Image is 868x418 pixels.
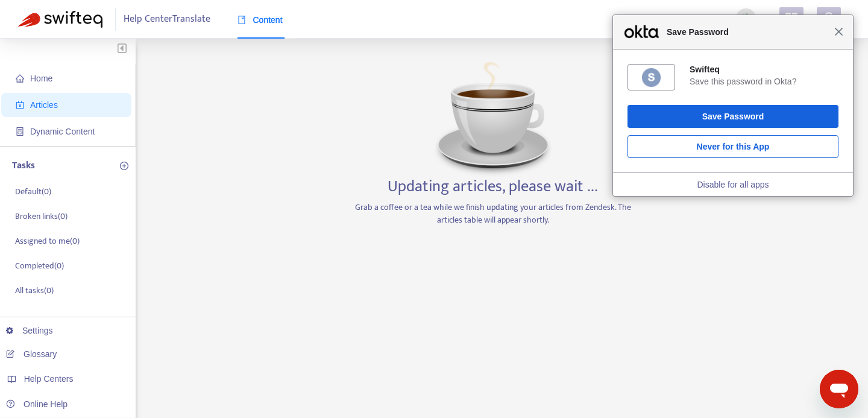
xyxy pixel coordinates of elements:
[16,101,24,109] span: account-book
[351,201,635,226] p: Grab a coffee or a tea while we finish updating your articles from Zendesk. The articles table wi...
[738,11,753,27] img: sync_loading.0b5143dde30e3a21642e.gif
[388,177,598,197] h3: Updating articles, please wait ...
[641,67,662,88] img: 8IheR7AAAABklEQVQDAG9jd8KKorXvAAAAAElFTkSuQmCC
[820,370,858,408] iframe: Button to launch messaging window
[627,105,838,128] button: Save Password
[237,15,283,25] span: Content
[433,57,553,177] img: Coffee image
[16,127,24,136] span: container
[15,235,80,247] p: Assigned to me ( 0 )
[15,185,51,198] p: Default ( 0 )
[15,259,64,272] p: Completed ( 0 )
[6,349,57,359] a: Glossary
[834,27,843,36] span: Close
[6,399,68,409] a: Online Help
[124,8,210,31] span: Help Center Translate
[30,100,58,110] span: Articles
[18,11,102,28] img: Swifteq
[30,74,52,83] span: Home
[690,64,838,75] div: Swifteq
[822,11,836,26] span: user
[30,127,95,136] span: Dynamic Content
[627,135,838,158] button: Never for this App
[24,374,74,384] span: Help Centers
[6,326,53,335] a: Settings
[120,162,128,170] span: plus-circle
[15,210,68,223] p: Broken links ( 0 )
[784,11,799,26] span: appstore
[12,159,35,173] p: Tasks
[237,16,246,24] span: book
[16,74,24,83] span: home
[690,76,838,87] div: Save this password in Okta?
[661,25,834,39] span: Save Password
[697,180,769,189] a: Disable for all apps
[15,284,54,297] p: All tasks ( 0 )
